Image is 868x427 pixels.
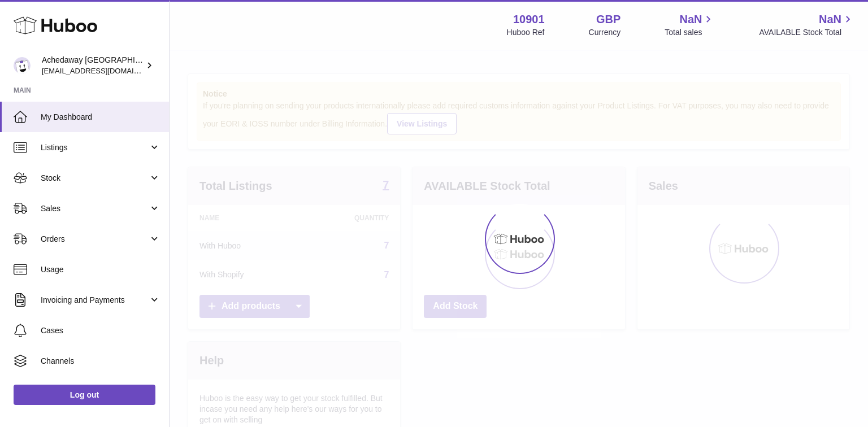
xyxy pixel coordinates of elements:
[507,27,545,38] div: Huboo Ref
[596,12,620,27] strong: GBP
[513,12,545,27] strong: 10901
[41,234,149,245] span: Orders
[41,112,160,123] span: My Dashboard
[665,27,715,38] span: Total sales
[41,264,160,275] span: Usage
[759,12,854,38] a: NaN AVAILABLE Stock Total
[14,57,31,74] img: admin@newpb.co.uk
[41,142,149,153] span: Listings
[14,385,155,405] a: Log out
[589,27,621,38] div: Currency
[42,55,144,76] div: Achedaway [GEOGRAPHIC_DATA]
[665,12,715,38] a: NaN Total sales
[41,203,149,214] span: Sales
[41,295,149,306] span: Invoicing and Payments
[819,12,841,27] span: NaN
[41,325,160,336] span: Cases
[42,66,166,75] span: [EMAIL_ADDRESS][DOMAIN_NAME]
[41,356,160,367] span: Channels
[41,173,149,184] span: Stock
[759,27,854,38] span: AVAILABLE Stock Total
[679,12,702,27] span: NaN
